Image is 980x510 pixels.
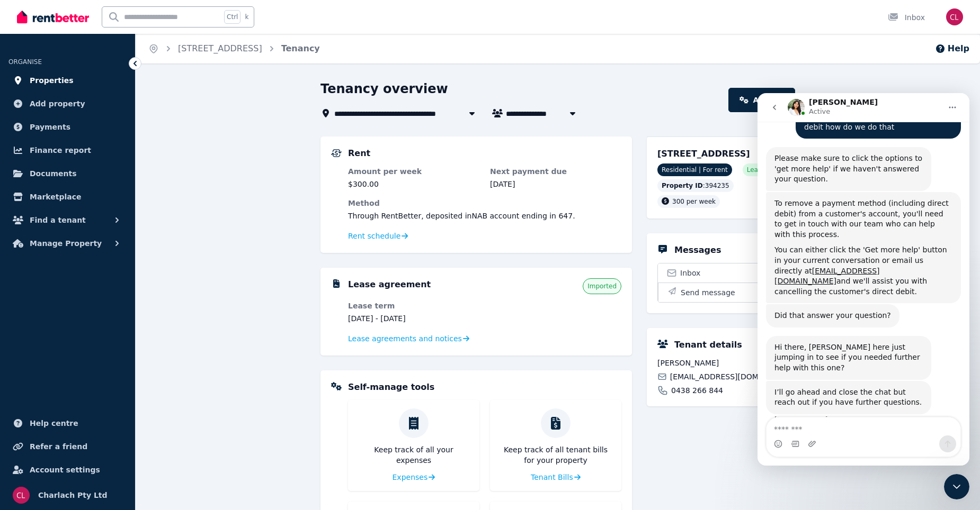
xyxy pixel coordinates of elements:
a: Finance report [8,140,127,161]
dt: Method [348,198,621,208]
span: Inbox [680,268,700,278]
a: Refer a friend [8,436,127,457]
span: Rent schedule [348,231,400,241]
span: Imported [587,282,617,290]
h5: Lease agreement [348,278,431,291]
img: RentBetter [17,9,89,25]
h5: Self-manage tools [348,381,434,394]
span: Tenant Bills [531,472,573,482]
dt: Amount per week [348,166,479,177]
button: Find a tenant [8,210,127,231]
span: Help centre [30,417,78,430]
span: Payments [30,121,70,133]
span: Lease agreements and notices [348,333,462,344]
dd: $300.00 [348,179,479,189]
p: Keep track of all tenant bills for your property [498,444,613,466]
a: Account settings [8,459,127,480]
span: Expenses [393,472,428,482]
a: Payments [8,116,127,138]
a: Rent schedule [348,231,408,241]
img: Rental Payments [331,149,342,157]
span: 0438 266 844 [671,385,723,396]
span: Refer a friend [30,440,87,453]
a: Documents [8,163,127,184]
h1: Tenancy overview [320,80,448,97]
span: Find a tenant [30,214,86,226]
span: Ctrl [224,10,240,24]
dt: Lease term [348,300,479,311]
p: Keep track of all your expenses [357,444,471,466]
span: Residential | For rent [657,163,732,176]
span: Property ID [662,181,703,190]
span: Send message [681,287,735,298]
a: [STREET_ADDRESS] [178,43,262,53]
span: Leased [747,166,769,174]
button: Send message [658,283,784,302]
a: Help centre [8,413,127,434]
a: Tenancy [281,43,320,53]
img: Charlach Pty Ltd [946,8,963,25]
dt: Next payment due [490,166,621,177]
iframe: Intercom live chat [944,474,969,499]
h5: Rent [348,147,370,160]
a: Marketplace [8,186,127,207]
a: Lease agreements and notices [348,333,469,344]
span: [EMAIL_ADDRESS][DOMAIN_NAME] [670,371,785,382]
button: Manage Property [8,233,127,254]
h5: Messages [674,244,721,257]
span: Add property [30,97,85,110]
a: Expenses [393,472,435,482]
img: Charlach Pty Ltd [13,487,30,504]
span: 300 per week [672,198,716,205]
span: Properties [30,74,74,87]
h5: Tenant details [674,339,742,351]
a: Add property [8,93,127,114]
dd: [DATE] [490,179,621,189]
span: Manage Property [30,237,102,250]
span: Charlach Pty Ltd [38,489,108,502]
a: Properties [8,70,127,91]
div: : 394235 [657,179,734,192]
dd: [DATE] - [DATE] [348,313,479,324]
a: Tenant Bills [531,472,581,482]
nav: Breadcrumb [136,34,333,63]
a: Actions [728,88,795,112]
span: Marketplace [30,190,81,203]
span: [STREET_ADDRESS] [657,149,750,159]
span: k [245,13,248,21]
button: Help [935,42,969,55]
span: Account settings [30,463,100,476]
a: Inbox [658,263,784,283]
div: Inbox [888,12,925,23]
